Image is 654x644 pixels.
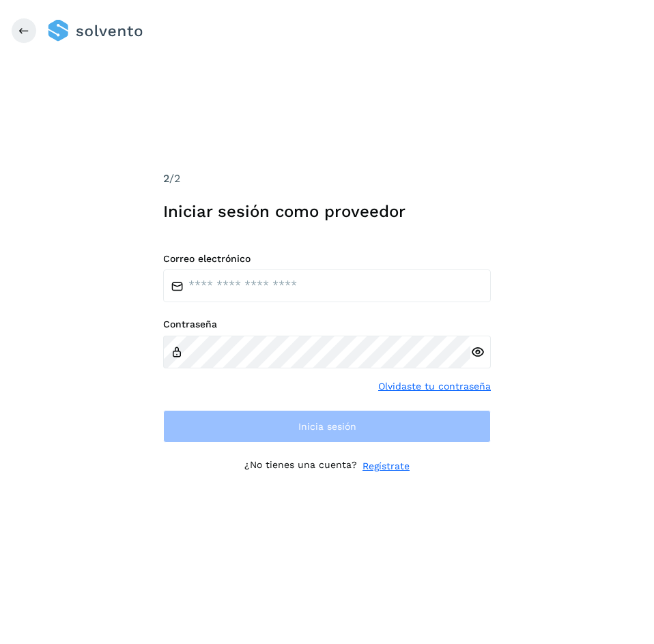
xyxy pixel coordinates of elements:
[163,172,169,185] span: 2
[163,410,491,443] button: Inicia sesión
[163,253,491,265] label: Correo electrónico
[163,202,491,222] h1: Iniciar sesión como proveedor
[298,422,356,431] span: Inicia sesión
[378,379,491,394] a: Olvidaste tu contraseña
[163,171,491,187] div: /2
[163,319,491,330] label: Contraseña
[244,459,357,473] p: ¿No tienes una cuenta?
[362,459,410,473] a: Regístrate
